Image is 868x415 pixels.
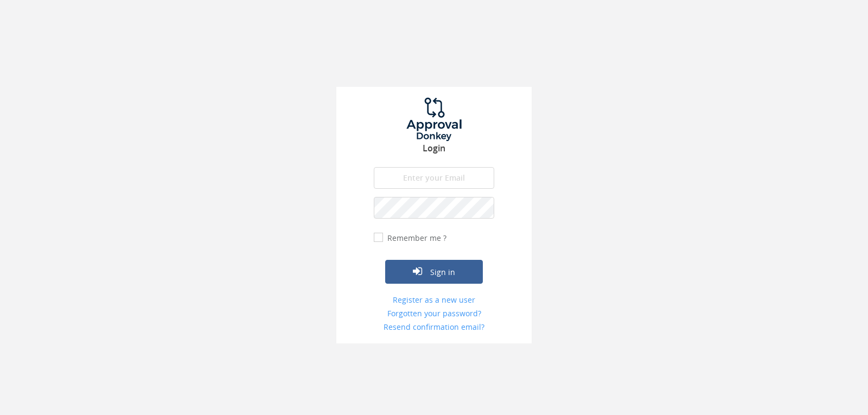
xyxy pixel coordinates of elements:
a: Forgotten your password? [374,308,494,319]
h3: Login [336,144,532,154]
img: logo.png [393,98,475,141]
input: Enter your Email [374,167,494,189]
a: Register as a new user [374,295,494,305]
label: Remember me ? [385,233,446,244]
a: Resend confirmation email? [374,322,494,333]
button: Sign in [385,260,483,284]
